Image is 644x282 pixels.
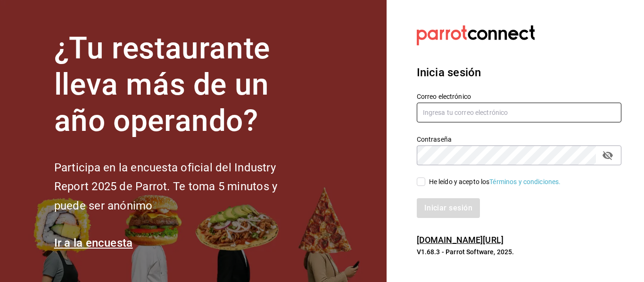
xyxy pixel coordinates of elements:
a: Términos y condiciones. [489,178,561,185]
h1: ¿Tu restaurante lleva más de un año operando? [54,31,309,139]
input: Ingresa tu correo electrónico [417,103,621,122]
h3: Inicia sesión [417,64,621,81]
p: V1.68.3 - Parrot Software, 2025. [417,247,621,257]
a: Ir a la encuesta [54,236,133,250]
label: Contraseña [417,136,621,143]
label: Correo electrónico [417,93,621,100]
div: He leído y acepto los [429,177,561,187]
button: passwordField [600,147,616,163]
a: [DOMAIN_NAME][URL] [417,235,504,245]
h2: Participa en la encuesta oficial del Industry Report 2025 de Parrot. Te toma 5 minutos y puede se... [54,158,309,216]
